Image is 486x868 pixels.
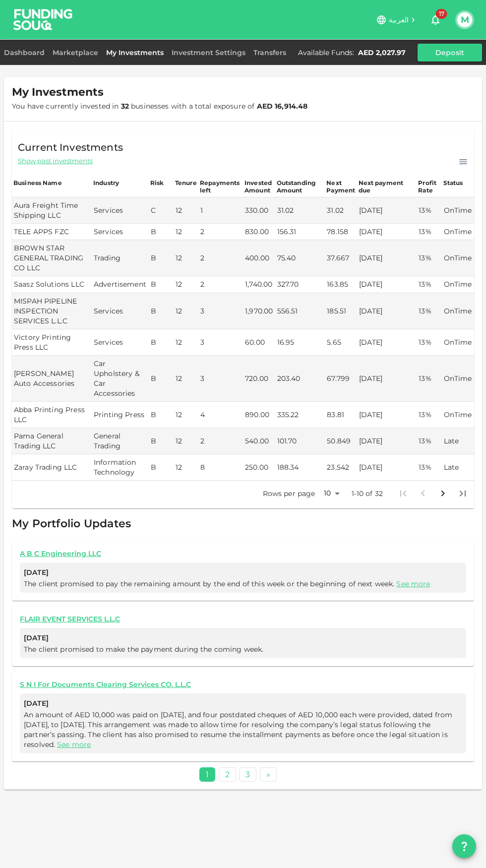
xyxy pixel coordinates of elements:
[174,240,198,276] td: 12
[417,329,441,356] td: 13%
[198,224,243,240] td: 2
[174,224,198,240] td: 12
[325,197,357,224] td: 31.02
[417,356,441,402] td: 13%
[149,356,174,402] td: B
[389,15,409,24] span: العربية
[18,139,123,155] span: Current Investments
[243,402,275,428] td: 890.00
[92,356,149,402] td: Car Upholstery & Car Accessories
[357,428,417,454] td: [DATE]
[457,12,472,27] button: M
[198,293,243,329] td: 3
[275,293,325,329] td: 556.51
[417,293,441,329] td: 13%
[243,276,275,293] td: 1,740.00
[275,402,325,428] td: 335.22
[243,454,275,481] td: 250.00
[357,197,417,224] td: [DATE]
[12,329,92,356] td: Victory Printing Press LLC
[198,276,243,293] td: 2
[325,428,357,454] td: 50.849
[275,197,325,224] td: 31.02
[325,356,357,402] td: 67.799
[243,428,275,454] td: 540.00
[417,197,441,224] td: 13%
[149,402,174,428] td: B
[12,224,92,240] td: TELE APPS FZC
[325,224,357,240] td: 78.158
[149,454,174,481] td: B
[325,293,357,329] td: 185.51
[418,179,440,194] div: Profit Rate
[12,517,131,530] span: My Portfolio Updates
[417,454,441,481] td: 13%
[325,454,357,481] td: 23.542
[442,454,474,481] td: Late
[92,293,149,329] td: Services
[92,402,149,428] td: Printing Press
[92,224,149,240] td: Services
[174,454,198,481] td: 12
[417,402,441,428] td: 13%
[149,197,174,224] td: C
[4,48,49,57] a: Dashboard
[352,489,383,498] p: 1-10 of 32
[452,834,476,858] button: question
[357,293,417,329] td: [DATE]
[244,179,274,194] div: Invested Amount
[243,293,275,329] td: 1,970.00
[150,179,166,186] div: Risk
[20,680,466,689] a: S N I For Documents Clearing Services CO. L.L.C
[298,48,354,57] div: Available Funds :
[319,486,343,500] div: 10
[92,454,149,481] td: Information Technology
[200,179,242,194] div: Repayments left
[24,579,432,588] span: The client promised to pay the remaining amount by the end of this week or the beginning of next ...
[175,179,197,186] div: Tenure
[102,48,168,57] a: My Investments
[275,428,325,454] td: 101.70
[357,240,417,276] td: [DATE]
[174,428,198,454] td: 12
[357,454,417,481] td: [DATE]
[93,179,119,186] div: Industry
[92,329,149,356] td: Services
[243,240,275,276] td: 400.00
[442,329,474,356] td: OnTime
[325,276,357,293] td: 163.85
[198,356,243,402] td: 3
[24,645,263,654] span: The client promised to make the payment during the coming week.
[425,10,445,30] button: 17
[275,276,325,293] td: 327.70
[24,697,462,710] span: [DATE]
[417,428,441,454] td: 13%
[149,293,174,329] td: B
[198,454,243,481] td: 8
[174,356,198,402] td: 12
[359,179,408,194] div: Next payment due
[92,428,149,454] td: General Trading
[263,489,315,498] p: Rows per page
[92,240,149,276] td: Trading
[20,615,466,624] a: FLAIR EVENT SERVICES L.L.C
[357,276,417,293] td: [DATE]
[24,632,462,644] span: [DATE]
[92,276,149,293] td: Advertisement
[357,329,417,356] td: [DATE]
[417,240,441,276] td: 13%
[20,549,466,558] a: A B C Engineering LLC
[12,102,308,111] span: You have currently invested in businesses with a total exposure of
[433,484,453,503] button: Go to next page
[49,48,102,57] a: Marketplace
[174,402,198,428] td: 12
[275,329,325,356] td: 16.95
[12,428,92,454] td: Pama General Trading LLC
[198,428,243,454] td: 2
[417,276,441,293] td: 13%
[13,179,62,186] div: Business Name
[249,48,290,57] a: Transfers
